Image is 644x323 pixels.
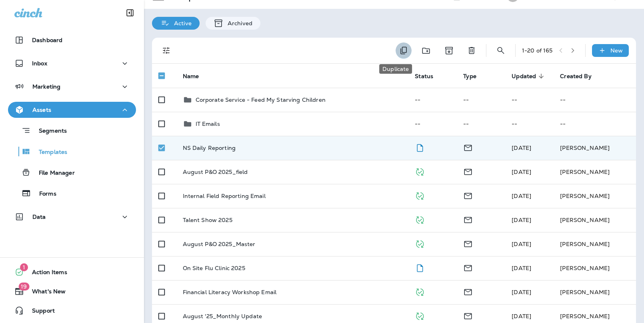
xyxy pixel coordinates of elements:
button: Delete [464,42,480,59]
span: Type [463,73,487,80]
p: IT Emails [196,121,220,127]
div: 1 - 20 of 165 [522,47,553,54]
span: Status [415,73,433,80]
td: -- [505,112,554,136]
span: Created By [560,73,591,80]
p: Active [170,20,192,26]
span: Email [463,143,473,151]
p: File Manager [31,170,75,177]
span: Status [415,73,444,80]
span: 1 [20,263,28,271]
button: Dashboard [8,32,136,48]
span: Created By [560,73,602,80]
span: What's New [24,288,66,298]
span: KeeAna Ward [512,289,531,296]
button: File Manager [8,164,136,181]
button: Duplicate [396,42,412,59]
td: -- [457,112,505,136]
td: -- [554,112,636,136]
p: August P&O 2025_field [183,169,248,175]
button: Marketing [8,79,136,95]
span: Email [463,312,473,319]
span: Email [463,240,473,247]
button: Segments [8,122,136,139]
button: 1Action Items [8,264,136,280]
p: Archived [224,20,252,26]
p: Corporate Service - Feed My Starving Children [196,97,326,103]
td: [PERSON_NAME] [554,136,636,160]
span: 19 [18,283,29,291]
button: Collapse Sidebar [119,5,141,21]
p: Talent Show 2025 [183,217,232,223]
span: KeeAna Ward [512,313,531,320]
span: Draft [415,264,425,271]
span: Published [415,216,425,223]
span: KeeAna Ward [512,216,531,224]
span: Updated [512,73,546,80]
td: -- [457,88,505,112]
td: [PERSON_NAME] [554,160,636,184]
td: -- [408,112,457,136]
button: Data [8,209,136,225]
p: Segments [31,127,67,135]
p: NS Daily Reporting [183,145,236,151]
td: [PERSON_NAME] [554,256,636,280]
p: Internal Field Reporting Email [183,193,266,199]
span: Name [183,73,210,80]
span: KeeAna Ward [512,144,531,151]
p: Forms [31,190,56,198]
td: -- [408,88,457,112]
span: Email [463,192,473,199]
td: -- [505,88,554,112]
button: Support [8,303,136,319]
span: Email [463,168,473,175]
button: Move to folder [418,42,434,59]
button: Forms [8,185,136,202]
span: Published [415,312,425,319]
p: Templates [31,149,67,156]
span: Published [415,168,425,175]
span: Published [415,288,425,295]
p: On Site Flu Clinic 2025 [183,265,245,271]
button: Inbox [8,55,136,71]
p: Data [32,214,46,220]
p: New [610,47,623,54]
button: Filters [158,42,174,59]
p: August P&O 2025_Master [183,241,256,247]
span: Name [183,73,199,80]
td: -- [554,88,636,112]
span: Published [415,192,425,199]
span: Published [415,240,425,247]
button: Assets [8,102,136,118]
p: Financial Literacy Workshop Email [183,289,277,295]
span: Updated [512,73,536,80]
span: Email [463,288,473,295]
span: Karin Comegys [512,264,531,272]
td: [PERSON_NAME] [554,232,636,256]
p: August '25_Monthly Update [183,313,262,319]
button: Templates [8,143,136,160]
span: KeeAna Ward [512,168,531,176]
div: Duplicate [379,64,412,74]
span: KeeAna Ward [512,240,531,248]
span: Action Items [24,269,67,279]
span: Email [463,216,473,223]
button: Archive [441,42,457,59]
td: [PERSON_NAME] [554,208,636,232]
button: 19What's New [8,283,136,299]
td: [PERSON_NAME] [554,280,636,304]
p: Dashboard [32,37,62,43]
td: [PERSON_NAME] [554,184,636,208]
span: Type [463,73,476,80]
span: KeeAna Ward [512,192,531,200]
button: Search Templates [493,42,509,59]
span: Email [463,264,473,271]
p: Marketing [32,83,60,90]
span: Support [24,307,55,317]
span: Draft [415,143,425,151]
p: Inbox [32,60,47,67]
p: Assets [32,107,51,113]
